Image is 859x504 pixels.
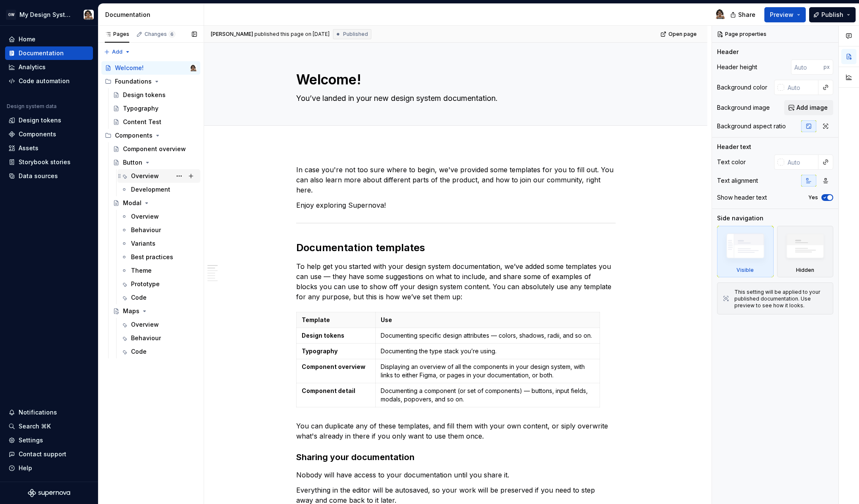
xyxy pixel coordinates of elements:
div: Components [101,129,200,142]
div: Visible [736,267,754,274]
div: Development [131,185,170,194]
div: Design tokens [123,91,166,99]
a: Storybook stories [5,155,93,169]
div: This setting will be applied to your published documentation. Use preview to see how it looks. [734,289,828,309]
div: Assets [19,144,38,152]
textarea: You’ve landed in your new design system documentation. [295,92,614,105]
a: Design tokens [5,114,93,127]
span: Add image [796,103,828,112]
a: Development [117,183,200,196]
div: Analytics [19,63,46,71]
button: Add [101,46,133,58]
span: Open page [668,31,697,38]
div: Search ⌘K [19,422,51,431]
span: Preview [770,11,794,19]
a: Component overview [109,142,200,156]
a: Code automation [5,74,93,88]
div: Settings [19,436,43,444]
div: Documentation [19,49,64,57]
div: Contact support [19,450,66,458]
div: Overview [131,212,159,221]
a: Design tokens [109,88,200,102]
div: GW [6,10,16,20]
div: Behaviour [131,334,161,342]
button: Publish [809,7,856,22]
div: Content Test [123,118,161,126]
a: Prototype [117,277,200,291]
div: Foundations [115,77,152,86]
div: Components [19,130,56,138]
div: Overview [131,172,159,180]
p: Displaying an overview of all the components in your design system, with links to either Figma, o... [381,363,594,379]
div: Best practices [131,253,173,261]
strong: Component overview [302,363,365,370]
span: Add [112,49,123,55]
a: Code [117,345,200,358]
a: Home [5,33,93,46]
button: Share [726,7,761,22]
div: Code [131,293,147,302]
a: Button [109,156,200,169]
a: Overview [117,318,200,331]
strong: Design tokens [302,332,344,339]
div: Show header text [717,193,767,202]
p: Enjoy exploring Supernova! [296,200,616,210]
div: Hidden [777,226,834,277]
div: Modal [123,199,142,207]
h3: Sharing your documentation [296,451,616,463]
label: Yes [808,194,818,201]
div: Visible [717,226,774,277]
a: Analytics [5,60,93,74]
span: 6 [169,31,175,38]
div: Prototype [131,280,160,288]
div: Welcome! [115,64,144,72]
p: To help get you started with your design system documentation, we’ve added some templates you can... [296,261,616,302]
p: Template [302,316,370,324]
button: Contact support [5,447,93,461]
a: Documentation [5,46,93,60]
span: [PERSON_NAME] [211,31,253,38]
strong: Typography [302,347,338,355]
a: Settings [5,434,93,447]
div: Code automation [19,77,70,85]
div: Home [19,35,35,43]
button: GWMy Design SystemJessica [2,5,96,24]
button: Add image [784,100,833,115]
img: Jessica [190,65,197,71]
textarea: Welcome! [295,70,614,90]
img: Jessica [715,9,725,19]
div: Components [115,131,153,140]
span: Publish [821,11,843,19]
div: Text alignment [717,176,758,185]
a: Content Test [109,115,200,129]
div: Component overview [123,145,186,153]
div: Background color [717,83,767,92]
input: Auto [784,154,818,170]
p: Documenting a component (or set of components) — buttons, input fields, modals, popovers, and so on. [381,387,594,404]
p: px [824,64,830,70]
div: Typography [123,104,158,113]
button: Help [5,461,93,475]
div: Help [19,464,32,472]
a: Overview [117,210,200,223]
div: Storybook stories [19,158,71,166]
div: Text color [717,158,746,166]
div: Overview [131,320,159,329]
a: Best practices [117,250,200,264]
a: Overview [117,169,200,183]
p: Documenting the type stack you’re using. [381,347,594,355]
svg: Supernova Logo [28,489,70,497]
a: Maps [109,304,200,318]
p: You can duplicate any of these templates, and fill them with your own content, or siply overwrite... [296,421,616,441]
button: Search ⌘K [5,420,93,433]
a: Open page [658,28,701,40]
a: Variants [117,237,200,250]
img: Jessica [84,10,94,20]
div: Page tree [101,61,200,358]
a: Data sources [5,169,93,183]
div: Background image [717,103,770,112]
div: published this page on [DATE] [254,31,330,38]
div: My Design System [19,11,74,19]
div: Code [131,347,147,356]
